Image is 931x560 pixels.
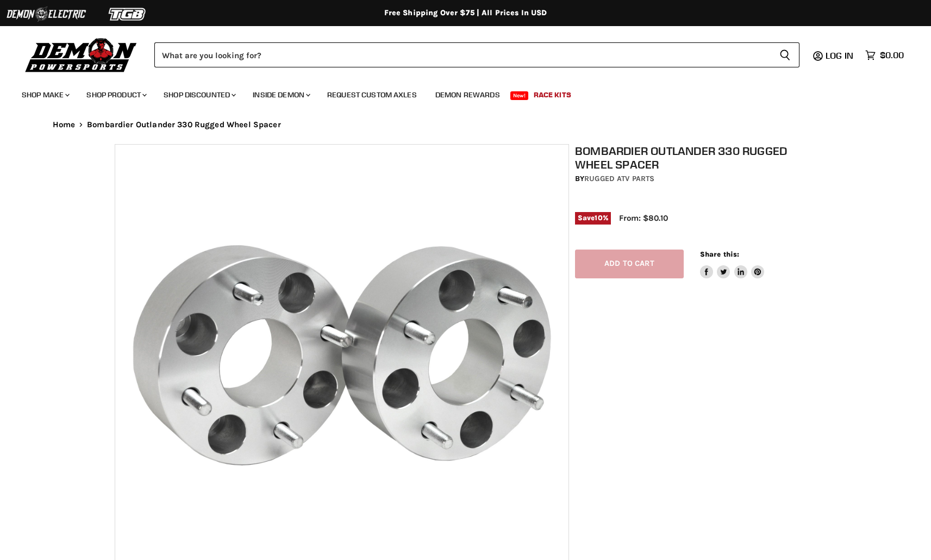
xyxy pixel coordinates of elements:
[575,212,611,224] span: Save %
[87,120,281,129] span: Bombardier Outlander 330 Rugged Wheel Spacer
[22,35,141,74] img: Demon Powersports
[154,42,799,67] form: Product
[78,84,153,106] a: Shop Product
[155,84,242,106] a: Shop Discounted
[575,144,823,171] h1: Bombardier Outlander 330 Rugged Wheel Spacer
[427,84,508,106] a: Demon Rewards
[595,214,602,222] span: 10
[700,250,739,258] span: Share this:
[584,174,654,183] a: Rugged ATV Parts
[31,120,901,129] nav: Breadcrumbs
[31,8,901,18] div: Free Shipping Over $75 | All Prices In USD
[510,91,529,100] span: New!
[821,51,860,60] a: Log in
[860,47,909,63] a: $0.00
[154,42,771,67] input: Search
[700,250,765,278] aside: Share this:
[319,84,425,106] a: Request Custom Axles
[619,213,668,223] span: From: $80.10
[880,50,904,60] span: $0.00
[14,84,76,106] a: Shop Make
[245,84,317,106] a: Inside Demon
[771,42,799,67] button: Search
[53,120,76,129] a: Home
[87,4,168,24] img: TGB Logo 2
[575,173,823,185] div: by
[826,50,853,61] span: Log in
[526,84,579,106] a: Race Kits
[5,4,87,24] img: Demon Electric Logo 2
[14,79,901,106] ul: Main menu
